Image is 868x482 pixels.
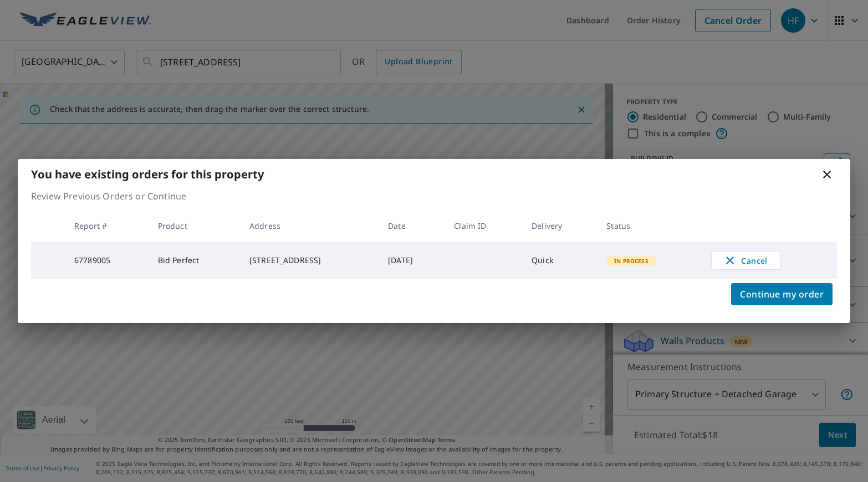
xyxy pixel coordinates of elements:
b: You have existing orders for this property [31,167,264,182]
button: Cancel [711,251,780,270]
div: [STREET_ADDRESS] [249,255,370,266]
p: Review Previous Orders or Continue [31,189,837,203]
th: Status [598,209,702,242]
th: Product [149,209,241,242]
td: 67789005 [65,242,149,279]
td: Bid Perfect [149,242,241,279]
th: Report # [65,209,149,242]
td: [DATE] [379,242,445,279]
button: Continue my order [731,283,833,305]
th: Claim ID [445,209,523,242]
td: Quick [523,242,598,279]
th: Delivery [523,209,598,242]
span: Continue my order [740,286,824,302]
span: Cancel [723,254,769,267]
span: In Process [607,257,655,265]
th: Date [379,209,445,242]
th: Address [241,209,379,242]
